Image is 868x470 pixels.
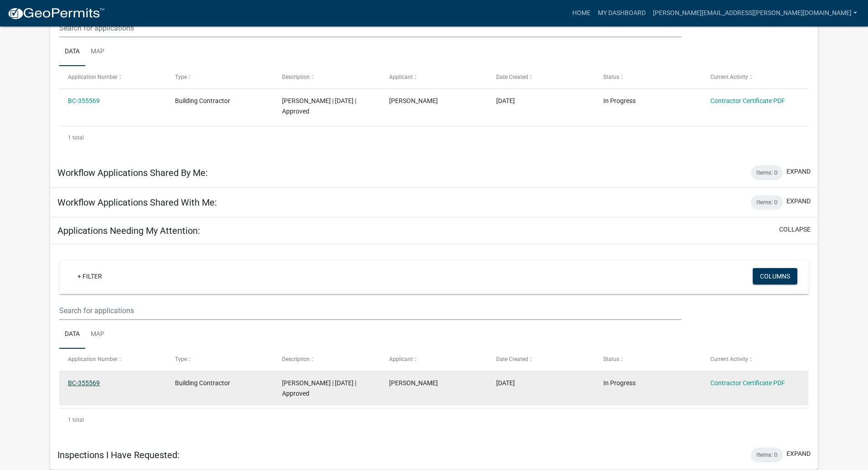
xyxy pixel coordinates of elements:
[68,97,100,104] a: BC-355569
[603,97,636,104] span: In Progress
[751,195,783,210] div: Items: 0
[57,167,208,178] h5: Workflow Applications Shared By Me:
[649,5,861,22] a: [PERSON_NAME][EMAIL_ADDRESS][PERSON_NAME][DOMAIN_NAME]
[59,37,85,67] a: Data
[50,244,818,440] div: collapse
[282,356,310,362] span: Description
[68,379,100,387] a: BC-355569
[569,5,594,22] a: Home
[710,379,785,387] a: Contractor Certificate PDF
[59,126,809,149] div: 1 total
[779,225,811,234] button: collapse
[85,320,110,349] a: Map
[175,74,187,80] span: Type
[273,66,380,88] datatable-header-cell: Description
[282,74,310,80] span: Description
[710,356,748,362] span: Current Activity
[380,349,488,371] datatable-header-cell: Applicant
[701,66,808,88] datatable-header-cell: Current Activity
[710,97,785,104] a: Contractor Certificate PDF
[59,66,166,88] datatable-header-cell: Application Number
[68,356,118,362] span: Application Number
[786,449,811,459] button: expand
[389,74,413,80] span: Applicant
[59,301,681,320] input: Search for applications
[496,356,528,362] span: Date Created
[786,167,811,176] button: expand
[282,379,356,397] span: Shannon Coomes | 01/01/2025 | Approved
[751,165,783,180] div: Items: 0
[273,349,380,371] datatable-header-cell: Description
[496,97,515,104] span: 12/31/2024
[389,379,438,387] span: Shannon Coomes
[85,37,110,67] a: Map
[496,74,528,80] span: Date Created
[68,74,118,80] span: Application Number
[701,349,808,371] datatable-header-cell: Current Activity
[282,97,356,115] span: Shannon Coomes | 01/01/2025 | Approved
[389,356,413,362] span: Applicant
[603,74,619,80] span: Status
[603,379,636,387] span: In Progress
[496,379,515,387] span: 12/31/2024
[57,225,200,236] h5: Applications Needing My Attention:
[751,448,783,462] div: Items: 0
[57,449,180,460] h5: Inspections I Have Requested:
[59,349,166,371] datatable-header-cell: Application Number
[59,408,809,431] div: 1 total
[594,5,649,22] a: My Dashboard
[166,66,273,88] datatable-header-cell: Type
[786,196,811,206] button: expand
[594,66,701,88] datatable-header-cell: Status
[488,349,595,371] datatable-header-cell: Date Created
[710,74,748,80] span: Current Activity
[753,268,797,284] button: Columns
[594,349,701,371] datatable-header-cell: Status
[175,97,230,104] span: Building Contractor
[603,356,619,362] span: Status
[380,66,488,88] datatable-header-cell: Applicant
[57,197,217,208] h5: Workflow Applications Shared With Me:
[175,356,187,362] span: Type
[59,320,85,349] a: Data
[175,379,230,387] span: Building Contractor
[488,66,595,88] datatable-header-cell: Date Created
[166,349,273,371] datatable-header-cell: Type
[70,268,109,284] a: + Filter
[389,97,438,104] span: Shannon Coomes
[59,19,681,37] input: Search for applications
